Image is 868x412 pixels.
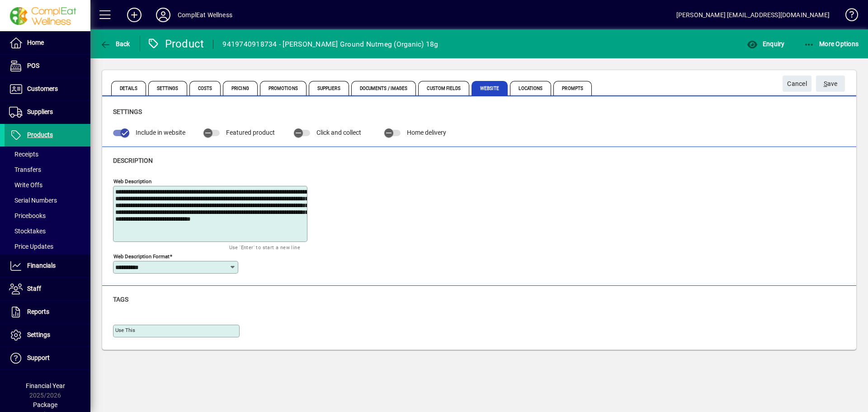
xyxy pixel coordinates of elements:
a: Stocktakes [5,223,90,239]
a: Write Offs [5,177,90,193]
span: Description [113,157,153,164]
span: Click and collect [316,129,361,136]
span: Write Offs [9,181,42,189]
mat-label: Use This [115,327,135,333]
mat-hint: Use 'Enter' to start a new line [229,242,300,252]
span: Home delivery [407,129,446,136]
a: Price Updates [5,239,90,254]
span: Serial Numbers [9,197,57,204]
div: 9419740918734 - [PERSON_NAME] Ground Nutmeg (Organic) 18g [222,37,438,52]
span: POS [27,62,39,69]
a: Support [5,347,90,369]
button: Enquiry [745,36,787,52]
div: Product [147,37,204,51]
a: Receipts [5,147,90,162]
span: Tags [113,296,128,303]
span: Suppliers [27,108,53,115]
span: Suppliers [309,81,349,95]
span: Settings [148,81,187,95]
span: More Options [804,40,859,47]
span: Price Updates [9,243,53,250]
span: Settings [27,331,50,338]
a: Transfers [5,162,90,177]
span: Pricebooks [9,212,46,219]
span: Back [100,40,130,47]
span: Financial Year [26,382,65,389]
button: Add [120,7,149,23]
span: Featured product [226,129,275,136]
span: Details [111,81,146,95]
span: ave [824,76,838,91]
button: Profile [149,7,178,23]
span: Products [27,131,53,138]
button: Save [816,76,845,92]
span: Reports [27,308,49,315]
span: Enquiry [747,40,784,47]
a: Knowledge Base [839,2,857,31]
span: Customers [27,85,58,92]
span: Include in website [136,129,185,136]
span: Locations [510,81,551,95]
a: Staff [5,278,90,300]
span: Home [27,39,44,46]
a: Financials [5,255,90,277]
span: Financials [27,262,56,269]
span: Support [27,354,50,361]
a: Pricebooks [5,208,90,223]
mat-label: Web Description Format [113,253,170,259]
a: Customers [5,78,90,100]
span: Custom Fields [418,81,469,95]
span: Costs [189,81,221,95]
button: Back [98,36,132,52]
button: More Options [802,36,861,52]
span: Documents / Images [351,81,416,95]
span: Cancel [787,76,807,91]
mat-label: Web Description [113,178,151,184]
span: Promotions [260,81,307,95]
a: Home [5,32,90,54]
span: S [824,80,827,87]
span: Transfers [9,166,41,173]
button: Cancel [783,76,811,92]
span: Package [33,401,57,408]
span: Website [472,81,508,95]
a: Suppliers [5,101,90,123]
span: Settings [113,108,142,115]
div: [PERSON_NAME] [EMAIL_ADDRESS][DOMAIN_NAME] [676,8,830,22]
span: Stocktakes [9,227,46,235]
span: Prompts [553,81,592,95]
a: Reports [5,301,90,323]
span: Receipts [9,151,38,158]
a: Serial Numbers [5,193,90,208]
div: ComplEat Wellness [178,8,232,22]
app-page-header-button: Back [90,36,140,52]
span: Pricing [223,81,258,95]
a: POS [5,55,90,77]
span: Staff [27,285,41,292]
a: Settings [5,324,90,346]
